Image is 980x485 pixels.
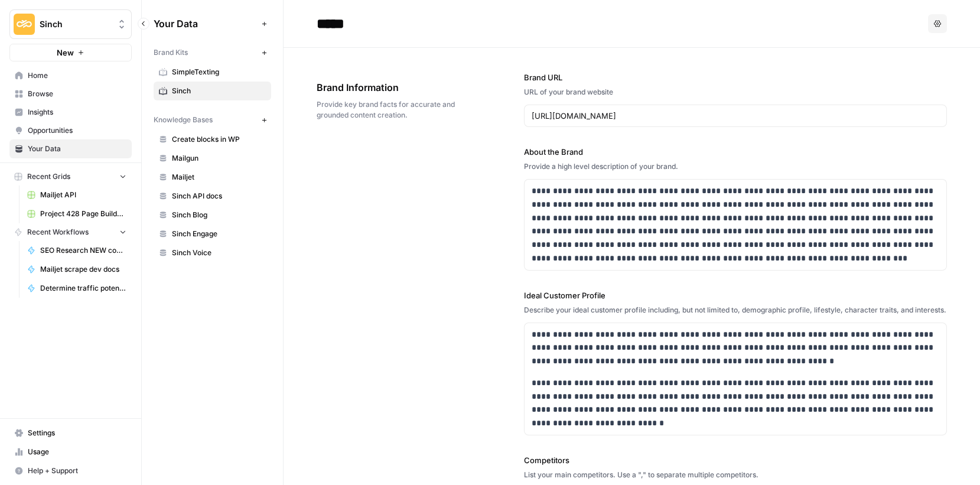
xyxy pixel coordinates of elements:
[9,121,132,140] a: Opportunities
[40,245,126,256] span: SEO Research NEW content
[40,209,126,219] span: Project 428 Page Builder Tracker (NEW)
[172,172,266,183] span: Mailjet
[154,149,271,168] a: Mailgun
[154,17,257,31] span: Your Data
[524,146,947,158] label: About the Brand
[40,190,126,200] span: Mailjet API
[532,110,939,122] input: www.sundaysoccer.com
[28,466,126,476] span: Help + Support
[9,84,132,103] a: Browse
[9,44,132,61] button: New
[40,18,111,30] span: Sinch
[172,153,266,164] span: Mailgun
[154,115,213,125] span: Knowledge Bases
[154,168,271,187] a: Mailjet
[22,204,132,223] a: Project 428 Page Builder Tracker (NEW)
[28,447,126,457] span: Usage
[14,14,35,35] img: Sinch Logo
[154,82,271,100] a: Sinch
[317,99,458,121] span: Provide key brand facts for accurate and grounded content creation.
[172,210,266,220] span: Sinch Blog
[524,161,947,172] div: Provide a high level description of your brand.
[22,260,132,279] a: Mailjet scrape dev docs
[317,80,458,95] span: Brand Information
[28,107,126,118] span: Insights
[172,229,266,239] span: Sinch Engage
[9,66,132,85] a: Home
[9,139,132,158] a: Your Data
[9,168,132,185] button: Recent Grids
[22,279,132,298] a: Determine traffic potential for a keyword
[524,87,947,97] div: URL of your brand website
[22,185,132,204] a: Mailjet API
[524,289,947,301] label: Ideal Customer Profile
[172,248,266,258] span: Sinch Voice
[28,89,126,99] span: Browse
[28,144,126,154] span: Your Data
[524,71,947,83] label: Brand URL
[154,63,271,82] a: SimpleTexting
[154,206,271,224] a: Sinch Blog
[9,442,132,461] a: Usage
[57,47,74,58] span: New
[9,103,132,122] a: Insights
[172,67,266,77] span: SimpleTexting
[9,424,132,442] a: Settings
[28,428,126,438] span: Settings
[172,134,266,145] span: Create blocks in WP
[9,223,132,241] button: Recent Workflows
[154,224,271,243] a: Sinch Engage
[524,305,947,315] div: Describe your ideal customer profile including, but not limited to, demographic profile, lifestyl...
[172,86,266,96] span: Sinch
[154,243,271,262] a: Sinch Voice
[28,125,126,136] span: Opportunities
[154,130,271,149] a: Create blocks in WP
[40,283,126,294] span: Determine traffic potential for a keyword
[154,47,188,58] span: Brand Kits
[154,187,271,206] a: Sinch API docs
[28,70,126,81] span: Home
[9,461,132,480] button: Help + Support
[9,9,132,39] button: Workspace: Sinch
[40,264,126,275] span: Mailjet scrape dev docs
[524,470,947,480] div: List your main competitors. Use a "," to separate multiple competitors.
[22,241,132,260] a: SEO Research NEW content
[27,171,70,182] span: Recent Grids
[172,191,266,201] span: Sinch API docs
[524,454,947,466] label: Competitors
[27,227,89,237] span: Recent Workflows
